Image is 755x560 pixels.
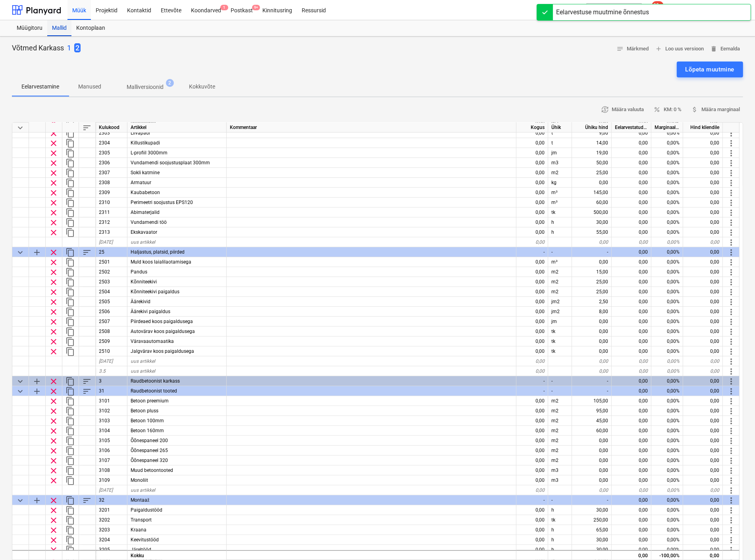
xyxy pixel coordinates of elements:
[651,287,683,297] div: 0,00%
[65,158,75,167] span: Dubleeri rida
[32,376,42,386] span: Lisa reale alamkategooria
[726,148,736,158] span: Rohkem toiminguid
[74,43,81,53] button: 2
[612,178,651,188] div: 0,00
[726,217,736,227] span: Rohkem toiminguid
[683,297,723,307] div: 0,00
[612,128,651,138] div: 0,00
[516,227,548,237] div: 0,00
[651,148,683,158] div: 0,00%
[683,227,723,237] div: 0,00
[612,198,651,208] div: 0,00
[572,123,612,133] div: Ühiku hind
[612,277,651,287] div: 0,00
[683,178,723,188] div: 0,00
[655,44,704,54] span: Loo uus versioon
[96,267,127,277] div: 2502
[96,287,127,297] div: 2504
[49,376,58,386] span: Eemalda rida
[651,366,683,376] div: 0,00%
[651,237,683,247] div: 0,00%
[516,158,548,168] div: 0,00
[572,178,612,188] div: 0,00
[516,277,548,287] div: 0,00
[516,317,548,327] div: 0,00
[612,297,651,307] div: 0,00
[65,188,75,197] span: Dubleeri rida
[516,346,548,356] div: 0,00
[15,376,25,386] span: Ahenda kategooria
[516,188,548,198] div: 0,00
[683,257,723,267] div: 0,00
[601,106,609,113] span: currency_exchange
[65,138,75,148] span: Dubleeri rida
[651,128,683,138] div: 0,00%
[726,277,736,287] span: Rohkem toiminguid
[49,128,58,138] span: Eemalda rida
[96,148,127,158] div: 2305
[686,64,734,75] div: Lõpeta muutmine
[572,158,612,168] div: 50,00
[516,337,548,346] div: 0,00
[49,346,58,356] span: Eemalda rida
[96,158,127,168] div: 2306
[726,237,736,247] span: Rohkem toiminguid
[82,247,92,257] span: Sorteeri read kategooriasiseselt
[49,188,58,197] span: Eemalda rida
[548,227,572,237] div: h
[96,188,127,198] div: 2309
[612,158,651,168] div: 0,00
[572,297,612,307] div: 2,50
[516,307,548,317] div: 0,00
[15,123,25,132] span: Ahenda kõik kategooriad
[651,178,683,188] div: 0,00%
[683,168,723,178] div: 0,00
[683,366,723,376] div: 0,00
[96,297,127,307] div: 2505
[65,267,75,277] span: Dubleeri rida
[127,123,227,133] div: Artikkel
[516,128,548,138] div: 0,00
[726,208,736,217] span: Rohkem toiminguid
[516,198,548,208] div: 0,00
[516,356,548,366] div: 0,00
[650,104,685,116] button: KM: 0 %
[548,188,572,198] div: m³
[651,198,683,208] div: 0,00%
[49,287,58,296] span: Eemalda rida
[548,346,572,356] div: tk
[683,337,723,346] div: 0,00
[49,277,58,287] span: Eemalda rida
[726,297,736,306] span: Rohkem toiminguid
[65,217,75,227] span: Dubleeri rida
[572,198,612,208] div: 60,00
[612,307,651,317] div: 0,00
[726,178,736,187] span: Rohkem toiminguid
[516,267,548,277] div: 0,00
[71,20,110,36] div: Kontoplaan
[21,83,59,91] p: Eelarvestamine
[652,43,707,55] button: Loo uus versioon
[516,138,548,148] div: 0,00
[49,247,58,257] span: Eemalda rida
[612,317,651,327] div: 0,00
[65,178,75,187] span: Dubleeri rida
[516,123,548,133] div: Kogus
[612,168,651,178] div: 0,00
[548,138,572,148] div: t
[572,217,612,227] div: 30,00
[726,227,736,237] span: Rohkem toiminguid
[653,105,682,114] span: KM: 0 %
[726,346,736,356] span: Rohkem toiminguid
[683,148,723,158] div: 0,00
[726,267,736,277] span: Rohkem toiminguid
[548,128,572,138] div: t
[572,227,612,237] div: 55,00
[516,257,548,267] div: 0,00
[683,208,723,217] div: 0,00
[651,337,683,346] div: 0,00%
[612,257,651,267] div: 0,00
[683,247,723,257] div: 0,00
[65,257,75,267] span: Dubleeri rida
[612,188,651,198] div: 0,00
